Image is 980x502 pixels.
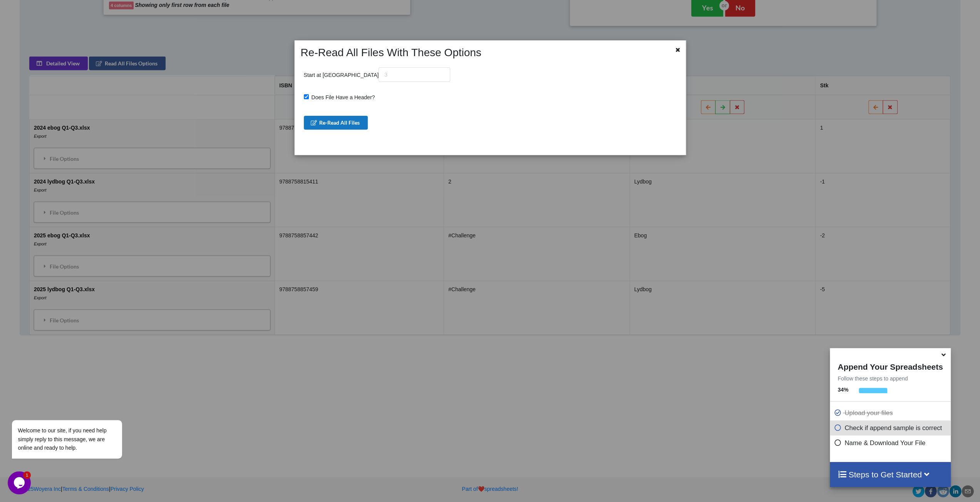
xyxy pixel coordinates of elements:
p: Upload your files [834,408,948,418]
p: Start at [GEOGRAPHIC_DATA] [304,67,451,82]
h4: Append Your Spreadsheets [830,360,950,372]
button: Re-Read All Files [304,116,368,130]
p: Name & Download Your File [834,438,948,448]
h2: Re-Read All Files With These Options [297,46,651,59]
iframe: chat widget [8,350,146,467]
p: Follow these steps to append [830,375,950,382]
span: Does File Have a Header? [309,94,375,100]
iframe: chat widget [8,471,32,494]
h4: Steps to Get Started [838,470,943,479]
b: 34 % [838,387,848,393]
p: Check if append sample is correct [834,423,948,433]
input: 3 [379,67,450,82]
